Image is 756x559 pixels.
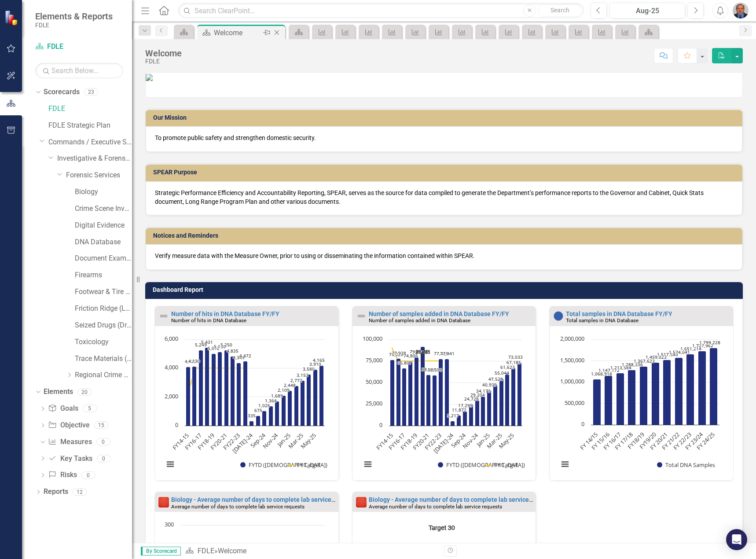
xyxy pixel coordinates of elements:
[199,350,203,426] path: FY16-17, 5,249. FYTD (Sum).
[282,395,286,426] path: Dec-24, 2,109. FYTD (Sum).
[420,346,425,426] path: FY19-20, 91,561. FYTD (Sum).
[288,461,321,469] button: Show FY Target
[560,377,584,385] text: 1,000,000
[195,342,207,348] text: 5,249
[254,407,262,413] text: 675
[171,504,305,510] small: Average number of days to complete lab service requests
[231,431,254,455] text: [DATE]-24
[416,349,430,355] text: 91,561
[559,458,571,471] button: View chart menu, Chart
[389,351,404,357] text: 76,220
[549,306,734,481] div: Double-Click to Edit
[369,310,509,317] a: Number of samples added in DNA Database FY/FY
[554,335,729,478] div: Chart. Highcharts interactive chart.
[48,454,92,464] a: Key Tasks
[83,405,97,412] div: 5
[402,368,406,426] path: FY16-17, 66,807. FYTD (Sum).
[153,232,738,239] h3: Notices and Reminders
[390,360,394,426] path: FY14-15, 76,220. FYTD (Sum).
[84,88,98,96] div: 23
[227,348,239,354] text: 4,835
[660,430,681,452] text: FY 21/22
[154,306,339,481] div: Double-Click to Edit
[75,204,132,214] a: Crime Scene Investigation
[449,431,467,449] text: Sep-24
[171,317,246,324] small: Number of hits in DNA Database
[695,430,716,452] text: FY 24/25
[224,350,229,426] path: FY20-21, 5,250. FYTD (Sum).
[208,345,220,351] text: 5,012
[428,367,442,373] text: 58,590
[374,431,394,451] text: FY14-15
[265,397,277,404] text: 1,364
[399,431,418,451] text: FY18-19
[506,359,521,365] text: 67,185
[35,63,123,78] input: Search Below...
[554,335,724,478] svg: Interactive chart
[164,458,176,471] button: View chart menu, Chart
[57,154,132,164] a: Investigative & Forensic Services Command
[560,356,584,364] text: 1,500,000
[212,353,216,426] path: FY18-19, 5,012. FYTD (Sum).
[500,364,515,370] text: 61,623
[158,497,169,508] img: Reviewing for Improvement
[476,388,491,394] text: 34,173
[239,353,251,359] text: 4,472
[297,372,308,378] text: 3,153
[369,504,502,510] small: Average number of days to complete lab service requests
[565,399,584,407] text: 500,000
[96,438,110,445] div: 0
[75,337,132,347] a: Toxicology
[508,354,523,360] text: 73,033
[440,350,455,357] text: 77,441
[48,121,132,131] a: FDLE Strategic Plan
[634,358,655,364] text: 1,367,623
[396,358,400,426] path: FY15-16, 77,938. FYTD (Sum).
[153,287,738,293] h3: Dashboard Report
[209,431,228,451] text: FY20-21
[657,461,716,469] button: Show Total DNA Samples
[733,3,749,18] img: Chris Hendry
[284,382,296,388] text: 2,448
[663,360,671,425] path: FY 20/21, 1,517,580. Total DNA Samples.
[192,366,197,426] path: FY15-16, 4,130. FYTD (Sum).
[432,431,455,455] text: [DATE]-24
[313,369,318,426] path: May-25, 3,910. FYTD (Sum).
[613,430,635,452] text: FY 17/18
[75,354,132,364] a: Trace Materials (Trace Evidence)
[469,404,473,426] path: Oct-24, 24,728. FYTD (Sum).
[75,370,132,380] a: Regional Crime Labs
[452,407,466,413] text: 11,872
[675,357,683,425] path: FY 21/22, 1,574,041. Total DNA Samples.
[505,372,509,426] path: Apr-25, 61,623. FYTD (Sum).
[444,359,449,426] path: FY23-24, 77,441. FYTD (Sum).
[159,335,329,478] svg: Interactive chart
[434,350,448,357] text: 77,429
[75,254,132,264] a: Document Examination (Questioned Documents)
[307,374,311,426] path: Apr-25, 3,580. FYTD (Sum).
[185,358,197,364] text: 4,072
[432,375,437,426] path: FY21-22, 58,590. FYTD (Sum).
[366,399,382,407] text: 25,000
[566,310,672,317] a: Total samples in DNA Database FY/FY
[75,237,132,247] a: DNA Database
[35,11,113,22] span: Elements & Reports
[311,542,319,548] text: 212
[186,347,324,426] g: FYTD (Sum), series 1 of 2. Bar series with 22 bars.
[145,48,182,58] div: Welcome
[422,366,436,372] text: 58,898
[305,541,312,548] text: 214
[411,431,431,451] text: FY20-21
[379,421,382,429] text: 0
[488,376,503,382] text: 47,528
[205,347,209,426] path: FY17-18, 5,431. FYTD (Sum).
[231,356,235,426] path: FY21-22, 4,835. FYTD (Sum).
[628,370,636,425] path: FY 17/18, 1,288,336. Total DNA Samples.
[698,351,706,425] path: FY 23/24, 1,727,962. Total DNA Samples.
[485,461,519,469] button: Show FY Target
[602,430,623,452] text: FY 16/17
[94,422,108,429] div: 15
[646,354,667,360] text: 1,459,023
[648,430,669,452] text: FY 20/21
[146,74,153,81] img: SPEAR_4_with%20FDLE%20New%20Logo_2.jpg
